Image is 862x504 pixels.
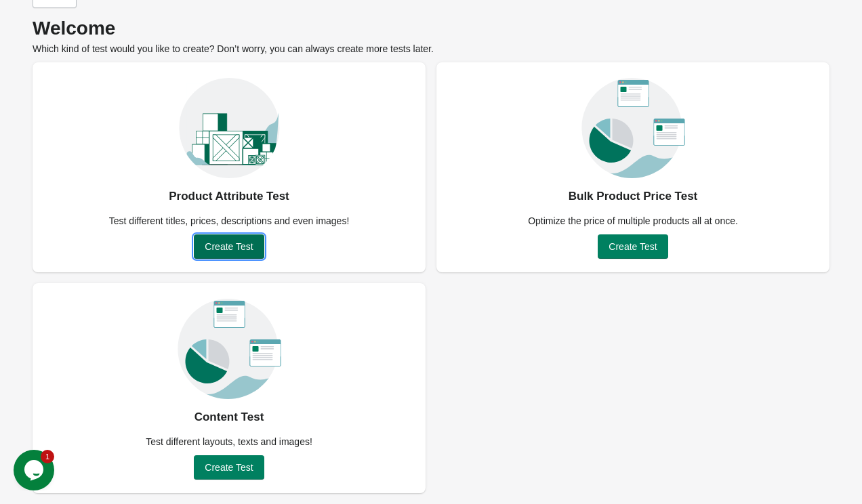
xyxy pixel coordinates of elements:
[194,455,264,480] button: Create Test
[598,234,668,259] button: Create Test
[194,234,264,259] button: Create Test
[101,214,358,228] div: Test different titles, prices, descriptions and even images!
[205,462,253,473] span: Create Test
[14,450,57,490] iframe: chat widget
[33,22,829,35] p: Welcome
[138,435,321,448] div: Test different layouts, texts and images!
[569,186,698,207] div: Bulk Product Price Test
[169,186,289,207] div: Product Attribute Test
[609,241,657,252] span: Create Test
[205,241,253,252] span: Create Test
[194,406,264,428] div: Content Test
[520,214,746,228] div: Optimize the price of multiple products all at once.
[33,22,829,56] div: Which kind of test would you like to create? Don’t worry, you can always create more tests later.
